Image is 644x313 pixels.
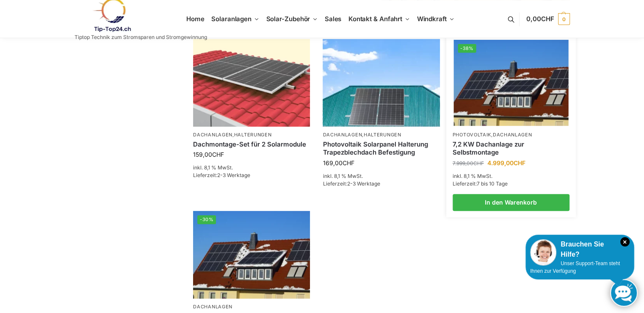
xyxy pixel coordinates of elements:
[342,159,354,166] span: CHF
[266,15,310,23] span: Solar-Zubehör
[526,15,554,23] span: 0,00
[530,239,556,266] img: Customer service
[212,151,224,158] span: CHF
[453,132,569,138] p: ,
[211,15,252,23] span: Solaranlagen
[453,40,568,126] img: Solar Dachanlage 6,5 KW
[487,159,525,166] bdi: 4.999,00
[193,132,232,138] a: Dachanlagen
[473,160,484,166] span: CHF
[325,15,342,23] span: Sales
[323,132,439,138] p: ,
[193,211,310,299] a: -30%Solar Dachanlage 6,5 KW
[347,180,380,187] span: 2-3 Werktage
[541,15,554,23] span: CHF
[453,160,484,166] bdi: 7.999,00
[193,132,310,138] p: ,
[348,15,402,23] span: Kontakt & Anfahrt
[193,39,310,127] img: Halterung Solarpaneele Ziegeldach
[323,180,380,187] span: Lieferzeit:
[75,35,207,40] p: Tiptop Technik zum Stromsparen und Stromgewinnung
[193,304,232,310] a: Dachanlagen
[453,180,508,187] span: Lieferzeit:
[193,164,310,172] p: inkl. 8,1 % MwSt.
[234,132,272,138] a: Halterungen
[417,15,447,23] span: Windkraft
[493,132,532,138] a: Dachanlagen
[477,180,508,187] span: 7 bis 10 Tage
[323,140,439,157] a: Photovoltaik Solarpanel Halterung Trapezblechdach Befestigung
[530,260,620,274] span: Unser Support-Team steht Ihnen zur Verfügung
[620,237,630,247] i: Schließen
[323,39,439,127] img: Trapezdach Halterung
[453,132,491,138] a: Photovoltaik
[453,172,569,180] p: inkl. 8,1 % MwSt.
[558,13,570,25] span: 0
[217,172,250,178] span: 2-3 Werktage
[453,140,569,157] a: 7,2 KW Dachanlage zur Selbstmontage
[323,159,354,166] bdi: 169,00
[193,140,310,149] a: Dachmontage-Set für 2 Solarmodule
[323,172,439,180] p: inkl. 8,1 % MwSt.
[193,151,224,158] bdi: 159,00
[453,194,569,211] a: In den Warenkorb legen: „7,2 KW Dachanlage zur Selbstmontage“
[526,6,569,32] a: 0,00CHF 0
[514,159,525,166] span: CHF
[364,132,401,138] a: Halterungen
[193,211,310,299] img: Solar Dachanlage 6,5 KW
[323,132,362,138] a: Dachanlagen
[530,239,630,260] div: Brauchen Sie Hilfe?
[193,172,250,178] span: Lieferzeit:
[453,40,568,126] a: -38%Solar Dachanlage 6,5 KW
